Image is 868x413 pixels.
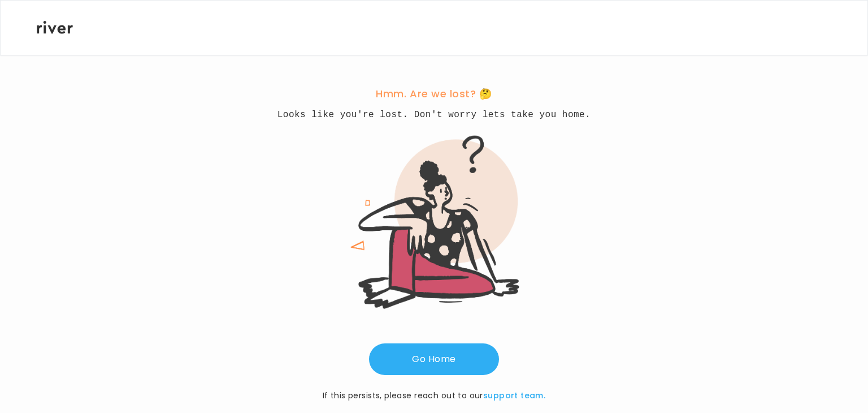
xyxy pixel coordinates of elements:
[483,390,545,401] a: support team.
[277,107,591,123] pre: Looks like you're lost. Don't worry lets take you home.
[376,86,492,102] h3: Hmm. Are we lost? 🤔
[335,123,533,321] img: error graphic
[323,389,546,402] p: If this persists, please reach out to our
[369,343,499,375] button: Go Home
